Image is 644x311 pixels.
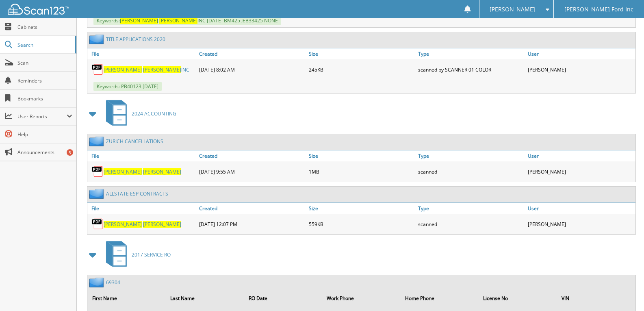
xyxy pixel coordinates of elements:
[526,61,635,78] div: [PERSON_NAME]
[307,150,416,161] a: Size
[67,149,73,156] div: 5
[143,221,181,228] span: [PERSON_NAME]
[416,150,526,161] a: Type
[132,110,176,117] span: 2024 ACCOUNTING
[143,66,181,73] span: [PERSON_NAME]
[526,163,635,180] div: [PERSON_NAME]
[564,7,633,12] span: [PERSON_NAME] Ford Inc
[89,136,106,146] img: folder2.png
[416,48,526,59] a: Type
[87,150,197,161] a: File
[143,168,181,175] span: [PERSON_NAME]
[91,63,104,76] img: PDF.png
[307,61,416,78] div: 245KB
[526,203,635,214] a: User
[88,290,165,307] th: First Name
[106,190,168,197] a: ALLSTATE ESP CONTRACTS
[106,36,165,43] a: TITLE APPLICATIONS 2020
[101,98,176,130] a: 2024 ACCOUNTING
[104,221,181,228] a: [PERSON_NAME] [PERSON_NAME]
[89,277,106,287] img: folder2.png
[307,216,416,232] div: 559KB
[307,48,416,59] a: Size
[197,216,307,232] div: [DATE] 12:07 PM
[17,24,72,30] span: Cabinets
[17,41,71,48] span: Search
[197,203,307,214] a: Created
[557,290,635,307] th: VIN
[307,203,416,214] a: Size
[17,131,72,138] span: Help
[104,221,142,228] span: [PERSON_NAME]
[104,168,181,175] a: [PERSON_NAME] [PERSON_NAME]
[197,48,307,59] a: Created
[91,218,104,230] img: PDF.png
[307,163,416,180] div: 1MB
[526,150,635,161] a: User
[87,48,197,59] a: File
[197,150,307,161] a: Created
[91,165,104,178] img: PDF.png
[132,251,171,258] span: 2017 SERVICE RO
[106,279,120,286] a: 69304
[17,95,72,102] span: Bookmarks
[89,189,106,199] img: folder2.png
[93,16,281,25] span: Keywords: INC [DATE] BM425 JEB33425 NONE
[245,290,322,307] th: RO Date
[416,216,526,232] div: scanned
[17,59,72,66] span: Scan
[104,66,189,73] a: [PERSON_NAME] [PERSON_NAME]INC
[479,290,556,307] th: License No
[416,163,526,180] div: scanned
[526,216,635,232] div: [PERSON_NAME]
[17,77,72,84] span: Reminders
[416,61,526,78] div: scanned by SCANNER 01 COLOR
[104,168,142,175] span: [PERSON_NAME]
[197,163,307,180] div: [DATE] 9:55 AM
[603,272,644,311] iframe: Chat Widget
[106,138,163,145] a: ZURICH CANCELLATIONS
[401,290,478,307] th: Home Phone
[120,17,158,24] span: [PERSON_NAME]
[323,290,400,307] th: Work Phone
[197,61,307,78] div: [DATE] 8:02 AM
[101,239,171,271] a: 2017 SERVICE RO
[159,17,197,24] span: [PERSON_NAME]
[416,203,526,214] a: Type
[89,34,106,44] img: folder2.png
[8,4,69,15] img: scan123-logo-white.svg
[104,66,142,73] span: [PERSON_NAME]
[166,290,243,307] th: Last Name
[526,48,635,59] a: User
[87,203,197,214] a: File
[93,82,162,91] span: Keywords: PB40123 [DATE]
[490,7,535,12] span: [PERSON_NAME]
[17,113,67,120] span: User Reports
[17,149,72,156] span: Announcements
